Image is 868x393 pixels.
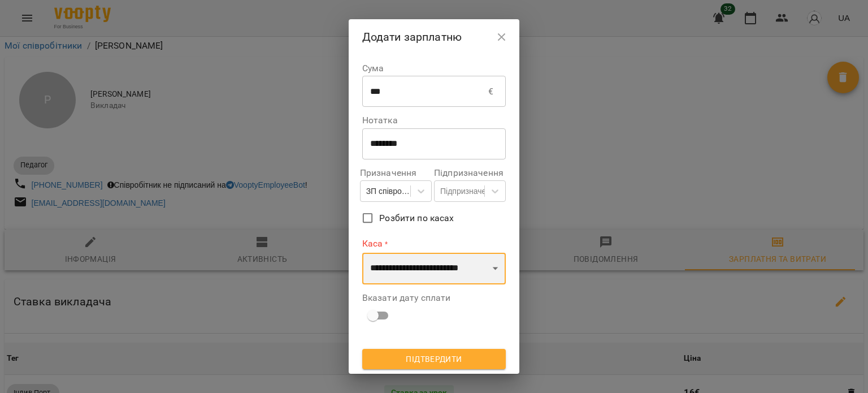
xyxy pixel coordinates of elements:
span: Розбити по касах [379,211,454,225]
button: Підтвердити [362,349,506,369]
label: Нотатка [362,116,506,125]
p: € [488,85,493,98]
label: Вказати дату сплати [362,293,506,303]
div: Підпризначення [440,185,499,197]
label: Призначення [360,169,432,178]
label: Каса [362,237,506,250]
div: ЗП співробітникам [366,185,411,197]
h6: Додати зарплатню [362,28,506,46]
label: Підпризначення [434,169,506,178]
span: Підтвердити [371,352,497,366]
label: Сума [362,64,506,73]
